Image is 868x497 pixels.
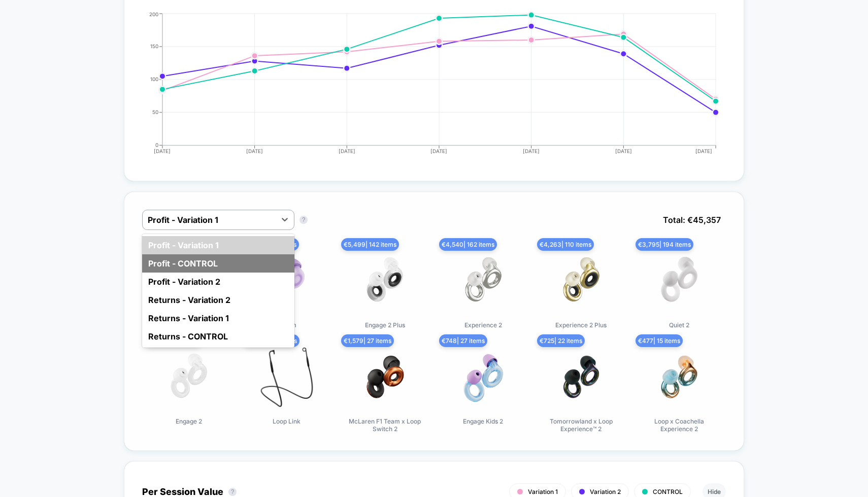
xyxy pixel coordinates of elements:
span: € 725 | 22 items [537,334,585,347]
button: ? [228,488,237,496]
span: Loop x Coachella Experience 2 [641,417,717,433]
img: Quiet 2 [644,245,715,316]
span: Variation 2 [590,488,621,495]
tspan: [DATE] [523,148,540,154]
span: Variation 1 [528,488,558,495]
span: € 5,499 | 142 items [341,238,399,251]
span: Engage 2 [176,417,202,425]
img: Loop Link [251,341,322,412]
img: Experience 2 Plus [546,245,617,316]
tspan: [DATE] [154,148,171,154]
tspan: [DATE] [339,148,355,154]
tspan: 50 [152,109,158,115]
span: Quiet 2 [669,321,689,329]
div: Profit - Variation 1 [142,236,294,254]
tspan: [DATE] [246,148,263,154]
div: Returns - Variation 1 [142,309,294,327]
div: Returns - CONTROL [142,327,294,346]
span: Engage Kids 2 [463,417,503,425]
img: Engage 2 Plus [349,245,420,316]
span: Experience 2 Plus [555,321,607,329]
img: Experience 2 [448,245,519,316]
div: TRANSACTIONS [132,11,716,163]
div: Profit - Variation 2 [142,273,294,291]
span: CONTROL [653,488,683,495]
span: Experience 2 [464,321,502,329]
img: Loop x Coachella Experience 2 [644,341,715,412]
span: € 748 | 27 items [439,334,487,347]
span: Loop Link [273,417,301,425]
span: € 477 | 15 items [636,334,683,347]
tspan: [DATE] [695,148,712,154]
span: Tomorrowland x Loop Experience™ 2 [543,417,619,433]
img: McLaren F1 Team x Loop Switch 2 [349,341,420,412]
div: Returns - Variation 2 [142,291,294,309]
span: McLaren F1 Team x Loop Switch 2 [347,417,423,433]
tspan: 100 [150,76,158,82]
span: Total: € 45,357 [658,210,726,230]
button: ? [299,216,308,224]
tspan: 200 [149,11,158,17]
img: Engage 2 [153,341,224,412]
tspan: 0 [155,142,158,148]
img: Engage Kids 2 [448,341,519,412]
div: Profit - CONTROL [142,254,294,273]
tspan: 150 [150,43,158,49]
span: € 3,795 | 194 items [636,238,693,251]
tspan: [DATE] [615,148,632,154]
span: € 4,540 | 162 items [439,238,497,251]
span: Engage 2 Plus [365,321,405,329]
img: Tomorrowland x Loop Experience™ 2 [546,341,617,412]
span: € 1,579 | 27 items [341,334,394,347]
span: € 4,263 | 110 items [537,238,594,251]
tspan: [DATE] [431,148,448,154]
